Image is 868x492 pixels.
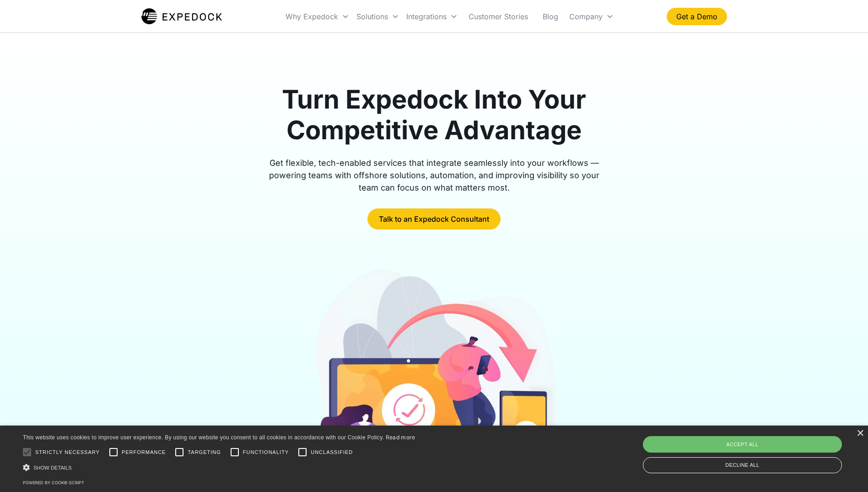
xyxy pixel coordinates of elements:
[643,457,842,473] div: Decline all
[353,1,403,32] div: Solutions
[643,436,842,453] div: Accept all
[259,157,610,194] div: Get flexible, tech-enabled services that integrate seamlessly into your workflows — powering team...
[243,448,289,456] span: Functionality
[311,448,353,456] span: Unclassified
[23,434,384,441] span: This website uses cookies to improve user experience. By using our website you consent to all coo...
[35,448,100,456] span: Strictly necessary
[367,208,501,230] a: Talk to an Expedock Consultant
[569,12,603,21] div: Company
[286,12,338,21] div: Why Expedock
[716,393,868,492] iframe: Chat Widget
[282,1,353,32] div: Why Expedock
[33,465,72,470] span: Show details
[386,434,415,441] a: Read more
[461,1,535,32] a: Customer Stories
[122,448,166,456] span: Performance
[403,1,461,32] div: Integrations
[23,480,84,485] a: Powered by cookie-script
[406,12,447,21] div: Integrations
[356,12,388,21] div: Solutions
[188,448,221,456] span: Targeting
[141,7,222,26] a: home
[535,1,566,32] a: Blog
[566,1,617,32] div: Company
[141,7,222,26] img: Expedock Logo
[667,8,727,25] a: Get a Demo
[23,463,415,472] div: Show details
[259,84,610,146] h1: Turn Expedock Into Your Competitive Advantage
